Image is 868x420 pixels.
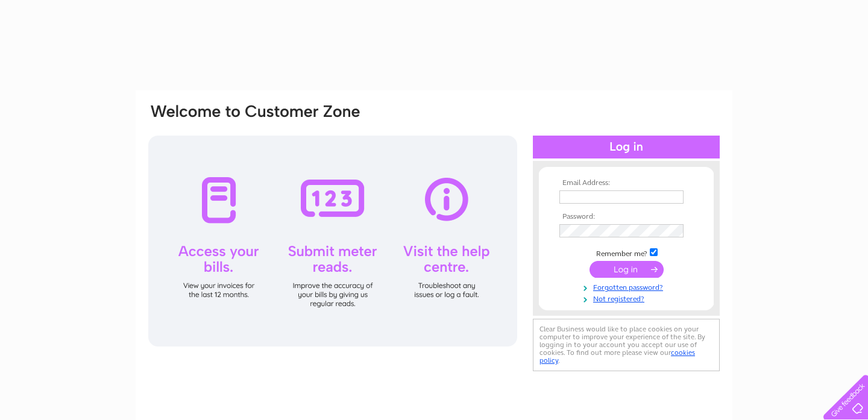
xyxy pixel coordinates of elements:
div: Clear Business would like to place cookies on your computer to improve your experience of the sit... [533,319,720,371]
td: Remember me? [556,246,696,259]
th: Email Address: [556,179,696,187]
a: cookies policy [539,348,695,365]
a: Not registered? [559,292,696,304]
a: Forgotten password? [559,281,696,292]
input: Submit [590,261,664,278]
th: Password: [556,213,696,221]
